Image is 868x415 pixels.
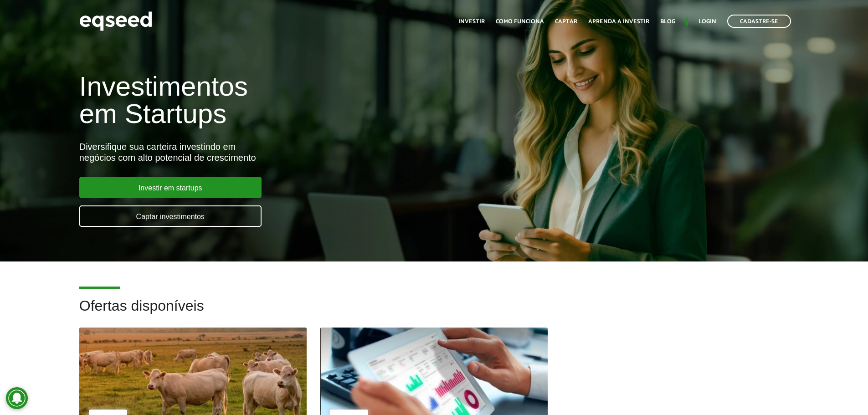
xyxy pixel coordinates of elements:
[79,298,789,328] h2: Ofertas disponíveis
[727,15,791,28] a: Cadastre-se
[79,141,500,163] div: Diversifique sua carteira investindo em negócios com alto potencial de crescimento
[496,19,544,25] a: Como funciona
[458,19,485,25] a: Investir
[79,9,152,33] img: EqSeed
[79,205,262,227] a: Captar investimentos
[79,73,500,128] h1: Investimentos em Startups
[79,177,262,198] a: Investir em startups
[699,19,716,25] a: Login
[588,19,649,25] a: Aprenda a investir
[555,19,577,25] a: Captar
[660,19,675,25] a: Blog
